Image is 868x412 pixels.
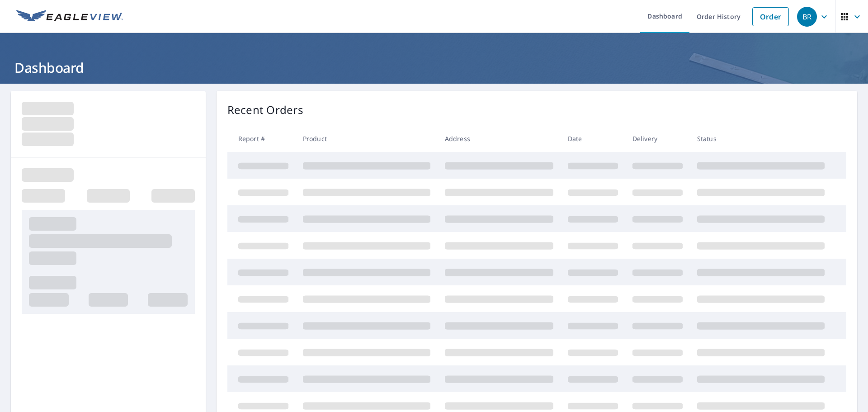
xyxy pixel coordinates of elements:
[438,125,561,152] th: Address
[561,125,625,152] th: Date
[16,10,123,24] img: EV Logo
[797,7,817,27] div: BR
[227,102,303,118] p: Recent Orders
[296,125,438,152] th: Product
[227,125,296,152] th: Report #
[625,125,690,152] th: Delivery
[11,58,857,77] h1: Dashboard
[752,7,789,26] a: Order
[690,125,832,152] th: Status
